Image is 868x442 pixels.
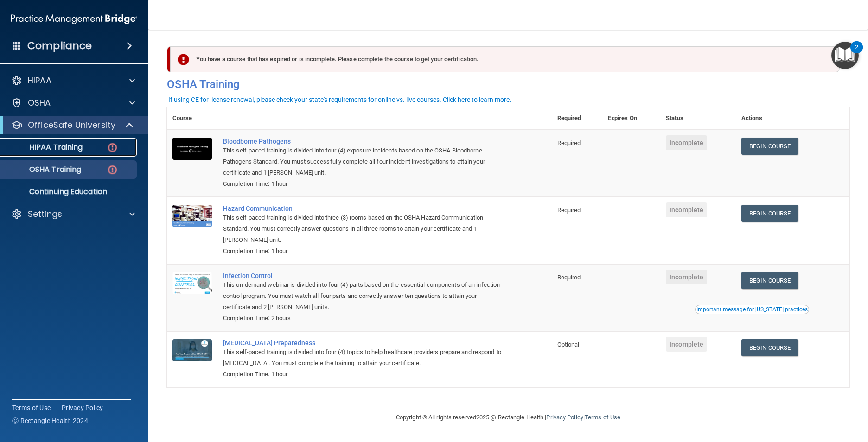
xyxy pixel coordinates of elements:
th: Actions [736,107,849,130]
th: Status [660,107,736,130]
button: Read this if you are a dental practitioner in the state of CA [695,305,809,314]
a: Terms of Use [12,403,51,412]
p: OSHA Training [6,165,81,174]
div: 2 [855,47,858,59]
span: Optional [557,341,580,348]
div: This on-demand webinar is divided into four (4) parts based on the essential components of an inf... [223,279,505,313]
button: If using CE for license renewal, please check your state's requirements for online vs. live cours... [167,95,513,104]
div: Completion Time: 1 hour [223,369,505,380]
a: Settings [11,208,135,220]
div: This self-paced training is divided into four (4) exposure incidents based on the OSHA Bloodborne... [223,145,505,178]
th: Required [552,107,602,130]
a: Terms of Use [585,414,620,421]
span: Required [557,207,581,214]
iframe: Drift Widget Chat Controller [708,376,857,413]
a: Infection Control [223,272,505,279]
button: Open Resource Center, 2 new notifications [831,42,859,69]
div: This self-paced training is divided into three (3) rooms based on the OSHA Hazard Communication S... [223,212,505,246]
img: danger-circle.6113f641.png [107,142,118,153]
div: You have a course that has expired or is incomplete. Please complete the course to get your certi... [171,46,840,72]
div: Copyright © All rights reserved 2025 @ Rectangle Health | | [339,403,677,432]
span: Incomplete [666,337,707,352]
a: Begin Course [741,272,798,289]
p: Settings [28,208,62,220]
a: OfficeSafe University [11,120,134,131]
p: HIPAA Training [6,143,83,152]
div: Important message for [US_STATE] practices [696,307,808,312]
img: exclamation-circle-solid-danger.72ef9ffc.png [178,54,189,65]
img: PMB logo [11,10,137,28]
span: Incomplete [666,135,707,150]
div: Completion Time: 1 hour [223,246,505,257]
h4: Compliance [27,39,92,52]
div: This self-paced training is divided into four (4) topics to help healthcare providers prepare and... [223,347,505,369]
span: Required [557,274,581,281]
a: Privacy Policy [62,403,103,412]
th: Course [167,107,217,130]
a: [MEDICAL_DATA] Preparedness [223,339,505,347]
img: danger-circle.6113f641.png [107,164,118,176]
span: Ⓒ Rectangle Health 2024 [12,416,88,425]
a: Hazard Communication [223,205,505,212]
div: Completion Time: 2 hours [223,313,505,324]
h4: OSHA Training [167,78,849,91]
p: OSHA [28,97,51,108]
span: Incomplete [666,202,707,217]
a: Bloodborne Pathogens [223,138,505,145]
a: OSHA [11,97,135,108]
div: If using CE for license renewal, please check your state's requirements for online vs. live cours... [168,96,511,103]
p: Continuing Education [6,187,133,196]
a: Privacy Policy [546,414,583,421]
a: HIPAA [11,75,135,86]
p: HIPAA [28,75,51,86]
th: Expires On [602,107,660,130]
a: Begin Course [741,205,798,222]
p: OfficeSafe University [28,120,115,131]
a: Begin Course [741,339,798,356]
span: Required [557,139,581,146]
a: Begin Course [741,138,798,155]
div: Completion Time: 1 hour [223,178,505,189]
span: Incomplete [666,270,707,284]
